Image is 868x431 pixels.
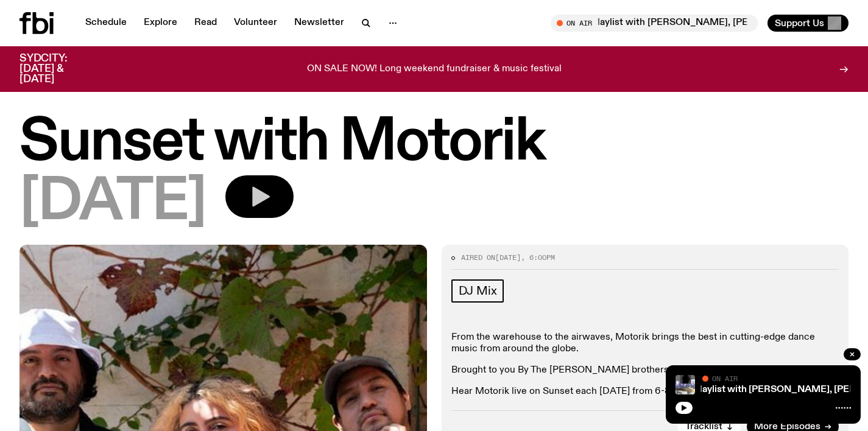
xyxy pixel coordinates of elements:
a: Newsletter [287,15,351,32]
span: Support Us [775,18,824,29]
a: Schedule [78,15,134,32]
a: Explore [136,15,185,32]
a: DJ Mix [451,279,504,303]
h1: Sunset with Motorik [19,116,849,170]
span: [DATE] [495,253,521,262]
span: DJ Mix [459,284,497,298]
button: On AirThe Playlist with [PERSON_NAME], [PERSON_NAME], [PERSON_NAME], [PERSON_NAME], and Raf [551,15,758,32]
h3: SYDCITY: [DATE] & [DATE] [19,54,97,85]
p: Brought to you By The [PERSON_NAME] brothers and [PERSON_NAME] [451,365,839,376]
span: [DATE] [19,175,206,230]
span: , 6:00pm [521,253,555,262]
a: Read [187,15,224,32]
p: Hear Motorik live on Sunset each [DATE] from 6-8pm. [451,386,839,398]
button: Support Us [767,15,849,32]
a: Volunteer [227,15,284,32]
span: Aired on [461,253,495,262]
span: On Air [712,374,738,382]
p: ON SALE NOW! Long weekend fundraiser & music festival [307,64,562,75]
p: From the warehouse to the airwaves, Motorik brings the best in cutting-edge dance music from arou... [451,332,839,355]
